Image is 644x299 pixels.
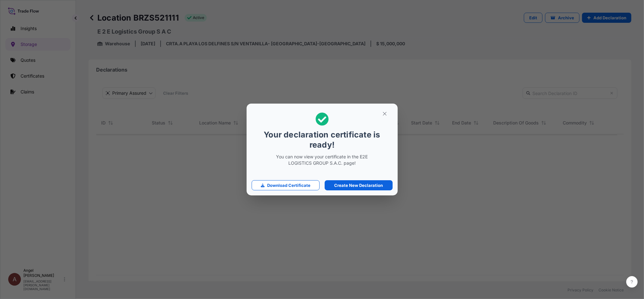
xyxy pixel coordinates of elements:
p: Download Certificate [267,182,310,188]
p: Create New Declaration [334,182,383,188]
a: Download Certificate [252,180,320,190]
a: Create New Declaration [325,180,392,190]
p: Your declaration certificate is ready! [252,130,393,150]
p: You can now view your certificate in the E2E LOGISTICS GROUP S.A.C. page! [273,154,371,166]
